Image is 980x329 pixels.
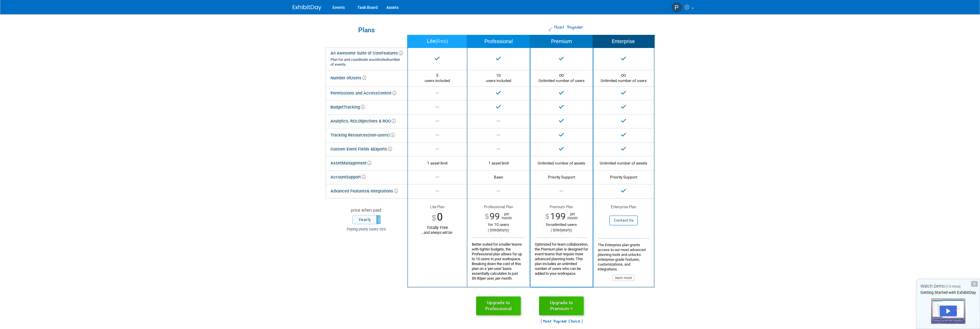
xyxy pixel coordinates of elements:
[671,2,682,13] img: Peggy Ballard
[329,27,404,33] div: Plans
[561,228,571,232] span: yearly
[472,161,525,166] div: 1 asset limit
[472,222,525,227] div: for 10 users
[598,238,650,281] div: The Enterprise plan grants access to our most advanced planning tools and unlocks enterprise-grad...
[330,57,403,67] div: Plan for and coordinate an number of events.
[344,105,365,110] span: Tracking
[498,228,508,232] span: yearly
[538,73,585,83] span: Unlimited number of users
[412,161,462,166] div: 1 asset limit
[609,216,638,225] button: Contact Us
[346,174,366,180] span: Support
[581,319,583,323] span: )
[535,228,588,233] div: ( billed )
[412,73,462,83] div: 5 users included
[476,296,521,315] a: Upgrade toProfessional
[412,230,462,235] div: ...and always will be.
[367,188,398,194] span: & Integrations
[437,211,443,223] span: 0
[940,306,957,316] div: Play
[472,174,525,180] div: Basic
[437,38,446,45] span: free
[548,27,553,32] img: Most Popular
[330,227,403,232] div: Paying yearly saves 33%
[474,276,481,280] span: 9.90
[500,212,512,220] span: per month
[330,51,403,67] div: An Awesome Suite of Core
[598,161,650,166] div: Unlimited number of assets
[467,35,530,48] th: Professional
[598,204,650,210] div: Enterprise Plan
[472,204,525,211] div: Professional Plan
[330,187,398,195] div: Advanced Features
[373,147,392,152] span: Exports
[330,119,358,124] span: Analytics, ROI,
[412,204,462,210] div: Lite Plan
[330,74,366,82] div: Number of
[373,57,388,62] i: unlimited
[330,173,366,181] div: Account
[330,131,395,139] div: Tracking Resources
[330,117,396,125] div: Objectives & ROO
[598,174,650,180] div: Priority Support
[342,161,371,166] span: Management
[472,228,525,233] div: ( billed )
[432,214,436,222] span: $
[330,159,371,167] div: Asset
[971,281,978,287] div: Dismiss
[601,73,647,83] span: Unlimited number of users
[293,5,321,11] img: ExhibitDay
[540,318,583,324] span: Most Popular Choice
[472,73,525,83] div: 10 users included
[550,211,566,222] span: 199
[535,174,588,180] div: Priority Support
[485,213,489,220] span: $
[539,296,584,315] a: Upgrade toPremium
[353,215,381,224] label: Yearly
[541,319,542,323] span: (
[381,51,403,56] span: Features
[368,133,395,138] span: (non-users)
[350,75,366,81] span: Users
[535,222,588,227] div: unlimited users
[530,35,593,48] th: Premium
[330,103,365,111] div: Budget
[330,145,392,153] div: Custom Event Fields &
[535,204,588,211] div: Premium Plan
[613,275,634,281] button: learn more
[435,39,437,44] span: (
[535,238,588,276] div: Optimized for team collaboration, the Premium plan is designed for event teams that require more ...
[330,89,396,97] div: Permissions and Access
[545,213,549,220] span: $
[916,290,980,295] div: Getting Started with ExhibitDay
[490,211,500,222] span: 99
[446,39,448,44] span: )
[407,35,467,48] th: Lite
[593,35,654,48] th: Enterprise
[553,24,583,31] span: Most Popular
[330,207,403,215] div: price when paid:
[916,283,980,289] div: Watch Demo
[946,284,961,288] span: (13 mins)
[472,238,525,281] div: Better suited for smaller teams with tighter budgets, the Professional plan allows for up to 10 u...
[546,222,551,227] span: for
[378,91,396,96] span: Control
[412,225,462,235] div: Totally Free
[566,212,578,220] span: per month
[535,161,588,166] div: Unlimited number of assets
